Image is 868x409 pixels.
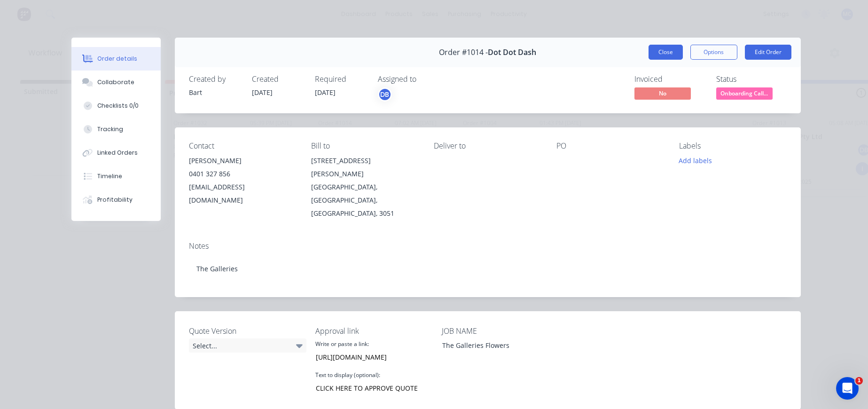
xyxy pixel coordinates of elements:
div: Timeline [97,172,122,181]
button: Collaborate [71,71,161,94]
button: Checklists 0/0 [71,94,161,118]
div: Assigned to [378,75,472,84]
button: Profitability [71,188,161,212]
div: [STREET_ADDRESS][PERSON_NAME] [311,154,419,181]
label: Approval link [315,325,433,337]
div: Created by [189,75,241,84]
div: [EMAIL_ADDRESS][DOMAIN_NAME] [189,181,297,207]
div: Notes [189,242,787,251]
div: Created [252,75,304,84]
div: 0401 327 856 [189,167,297,181]
div: [PERSON_NAME] [189,154,297,167]
input: Text [311,381,422,395]
span: [DATE] [315,88,336,97]
button: Close [649,45,683,60]
div: Bart [189,87,241,97]
div: The Galleries [189,254,787,283]
label: Text to display (optional): [315,371,380,379]
span: Dot Dot Dash [488,48,536,57]
span: 1 [855,377,863,385]
input: https://www.example.com [311,350,422,364]
div: Status [716,75,787,84]
span: Onboarding Call... [716,87,773,99]
label: JOB NAME [442,325,559,337]
span: Order #1014 - [439,48,488,57]
span: No [634,87,691,99]
button: Options [690,45,737,60]
button: Onboarding Call... [716,87,773,102]
div: [PERSON_NAME]0401 327 856[EMAIL_ADDRESS][DOMAIN_NAME] [189,154,297,207]
div: The Galleries Flowers [435,338,552,352]
button: Order details [71,47,161,71]
button: Tracking [71,118,161,141]
div: Required [315,75,367,84]
iframe: Intercom live chat [836,377,859,400]
div: Select... [189,338,306,353]
label: Write or paste a link: [315,340,369,348]
div: Linked Orders [97,149,138,157]
button: Edit Order [745,45,791,60]
div: Labels [679,142,787,150]
div: Contact [189,142,297,150]
button: Linked Orders [71,141,161,165]
div: Order details [97,55,137,63]
div: Tracking [97,125,123,134]
button: Add labels [674,154,717,167]
div: [STREET_ADDRESS][PERSON_NAME][GEOGRAPHIC_DATA], [GEOGRAPHIC_DATA], [GEOGRAPHIC_DATA], 3051 [311,154,419,220]
div: Deliver to [434,142,541,150]
div: PO [556,142,664,150]
div: Profitability [97,196,133,204]
span: [DATE] [252,88,273,97]
div: [GEOGRAPHIC_DATA], [GEOGRAPHIC_DATA], [GEOGRAPHIC_DATA], 3051 [311,181,419,220]
div: Bill to [311,142,419,150]
div: Invoiced [634,75,705,84]
button: DB [378,87,392,102]
div: Checklists 0/0 [97,102,139,110]
button: Timeline [71,165,161,188]
div: Collaborate [97,78,134,87]
label: Quote Version [189,325,306,337]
